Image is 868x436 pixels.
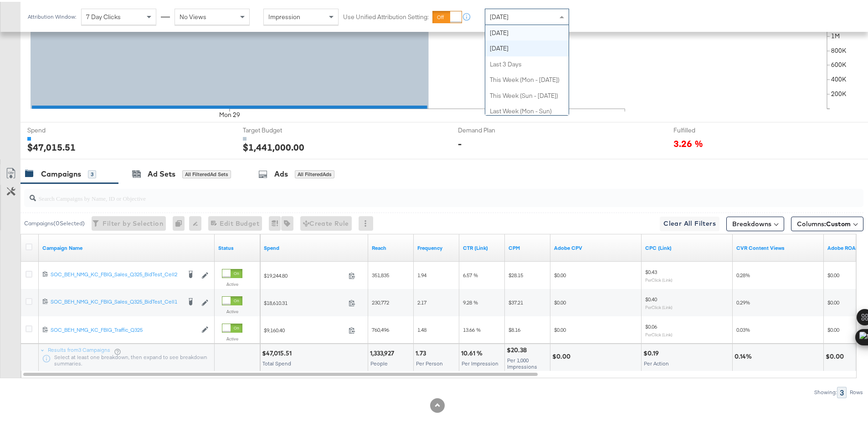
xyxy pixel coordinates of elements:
[264,325,345,332] span: $9,160.40
[51,269,181,276] div: SOC_BEH_NMG_KC_FBIG_Sales_Q325_BidTest_Cell2
[645,267,657,274] span: $0.43
[643,347,662,356] div: $0.19
[461,347,485,356] div: 10.61 %
[417,324,426,331] span: 1.48
[673,135,703,147] span: 3.26 %
[417,243,456,250] a: The average number of times your ad was served to each person.
[485,55,569,71] div: Last 3 Days
[148,167,175,177] div: Ad Sets
[463,243,501,250] a: The number of clicks received on a link in your ad divided by the number of impressions.
[827,324,839,331] span: $0.00
[416,347,429,356] div: 1.73
[507,344,529,353] div: $20.38
[645,321,657,328] span: $0.06
[243,139,304,152] div: $1,441,000.00
[849,387,863,394] div: Rows
[27,124,96,133] span: Spend
[218,243,257,250] a: Shows the current state of your Ad Campaign.
[660,215,719,229] button: Clear All Filters
[791,215,863,229] button: Columns:Custom
[222,334,242,340] label: Active
[827,297,839,304] span: $0.00
[417,297,426,304] span: 2.17
[274,167,288,177] div: Ads
[552,350,573,359] div: $0.00
[24,218,85,226] div: Campaigns ( 0 Selected)
[264,298,345,304] span: $18,610.31
[372,243,410,250] a: The number of people your ad was served to.
[508,243,547,250] a: The average cost you've paid to have 1,000 impressions of your ad.
[663,216,716,228] span: Clear All Filters
[264,270,345,277] span: $19,244.80
[485,23,569,39] div: [DATE]
[673,124,742,133] span: Fulfilled
[797,218,851,227] span: Columns:
[826,350,847,359] div: $0.00
[295,168,334,177] div: All Filtered Ads
[27,12,77,18] div: Attribution Window:
[485,101,569,117] div: Last Week (Mon - Sun)
[36,184,786,202] input: Search Campaigns by Name, ID or Objective
[507,355,537,368] span: Per 1,000 Impressions
[219,109,240,117] text: Mon 29
[463,297,478,304] span: 9.28 %
[645,243,729,250] a: The average cost for each link click you've received from your ad.
[554,270,566,277] span: $0.00
[222,307,242,313] label: Active
[51,324,197,332] a: SOC_BEH_NMG_KC_FBIG_Traffic_Q325
[173,214,189,229] div: 0
[734,350,755,359] div: 0.14%
[736,270,750,277] span: 0.28%
[645,330,673,335] sub: Per Click (Link)
[726,215,784,229] button: Breakdowns
[86,11,121,19] span: 7 Day Clicks
[51,296,181,305] a: SOC_BEH_NMG_KC_FBIG_Sales_Q325_BidTest_Cell1
[554,243,638,250] a: Adobe CPV
[508,297,523,304] span: $37.21
[463,324,481,331] span: 13.66 %
[41,167,81,177] div: Campaigns
[508,324,520,331] span: $8.16
[463,270,478,277] span: 6.57 %
[372,270,389,277] span: 351,835
[485,86,569,102] div: This Week (Sun - [DATE])
[644,358,669,365] span: Per Action
[262,358,291,365] span: Total Spend
[645,275,673,281] sub: Per Click (Link)
[485,70,569,86] div: This Week (Mon - [DATE])
[736,324,750,331] span: 0.03%
[485,39,569,55] div: [DATE]
[814,387,837,394] div: Showing:
[554,297,566,304] span: $0.00
[264,243,365,250] a: The total amount spent to date.
[736,297,750,304] span: 0.29%
[458,135,462,148] div: -
[51,269,181,278] a: SOC_BEH_NMG_KC_FBIG_Sales_Q325_BidTest_Cell2
[262,347,294,356] div: $47,015.51
[268,11,300,19] span: Impression
[372,297,389,304] span: 230,772
[837,385,847,396] div: 3
[645,303,673,308] sub: Per Click (Link)
[490,11,508,19] span: [DATE]
[372,324,389,331] span: 760,496
[826,218,851,226] span: Custom
[554,324,566,331] span: $0.00
[416,358,443,365] span: Per Person
[243,124,311,133] span: Target Budget
[27,139,76,152] div: $47,015.51
[343,11,429,20] label: Use Unified Attribution Setting:
[370,358,388,365] span: People
[458,124,526,133] span: Demand Plan
[42,243,211,250] a: Your campaign name.
[508,270,523,277] span: $28.15
[645,294,657,301] span: $0.40
[736,243,820,250] a: CVR Content Views
[827,270,839,277] span: $0.00
[88,168,96,177] div: 3
[370,347,397,356] div: 1,333,927
[222,279,242,285] label: Active
[182,168,231,177] div: All Filtered Ad Sets
[51,296,181,304] div: SOC_BEH_NMG_KC_FBIG_Sales_Q325_BidTest_Cell1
